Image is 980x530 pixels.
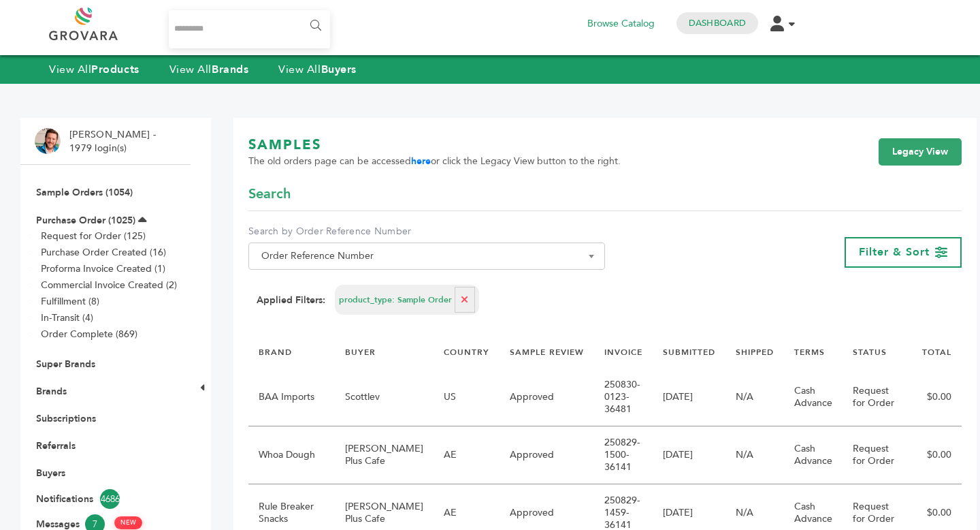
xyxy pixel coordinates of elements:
a: View AllBrands [169,62,249,77]
strong: Brands [212,62,248,77]
span: Search [248,185,291,204]
td: AE [434,426,500,484]
td: Whoa Dough [248,426,335,484]
strong: Applied Filters: [257,294,325,307]
h1: SAMPLES [248,136,621,155]
a: Subscriptions [36,412,96,425]
a: BRAND [259,347,292,358]
a: SHIPPED [736,347,774,358]
strong: Products [91,62,139,77]
a: TERMS [794,347,825,358]
a: SAMPLE REVIEW [510,347,584,358]
a: View AllProducts [49,62,140,77]
a: Browse Catalog [587,16,655,31]
td: [DATE] [653,426,725,484]
span: 4686 [100,489,120,509]
td: 250829-1500-36141 [594,426,653,484]
td: 250830-0123-36481 [594,369,653,426]
a: View AllBuyers [278,62,357,77]
a: Proforma Invoice Created (1) [41,262,165,275]
a: Purchase Order (1025) [36,214,135,227]
a: INVOICE [604,347,642,358]
span: The old orders page can be accessed or click the Legacy View button to the right. [248,155,621,168]
td: Scottlev [335,369,434,426]
td: Approved [500,426,594,484]
td: N/A [725,369,784,426]
td: $0.00 [906,426,962,484]
a: Commercial Invoice Created (2) [41,279,177,292]
a: here [411,155,431,168]
input: Search... [169,10,330,48]
a: Fulfillment (8) [41,295,99,308]
td: Request for Order [843,426,906,484]
strong: Buyers [321,62,357,77]
a: Super Brands [36,358,95,371]
a: STATUS [853,347,887,358]
td: Cash Advance [784,426,843,484]
a: Purchase Order Created (16) [41,246,166,259]
span: Order Reference Number [248,243,605,270]
td: N/A [725,426,784,484]
a: Notifications4686 [36,489,175,509]
td: US [434,369,500,426]
td: Request for Order [843,369,906,426]
a: Referrals [36,439,76,452]
td: [PERSON_NAME] Plus Cafe [335,426,434,484]
a: BUYER [345,347,376,358]
a: Legacy View [879,138,962,166]
td: BAA Imports [248,369,335,426]
a: COUNTRY [444,347,489,358]
a: In-Transit (4) [41,311,93,324]
a: Order Complete (869) [41,328,137,341]
td: Approved [500,369,594,426]
a: Dashboard [689,17,746,29]
a: Buyers [36,467,65,480]
a: SUBMITTED [663,347,715,358]
span: Filter & Sort [859,245,930,260]
a: Sample Orders (1054) [36,186,133,199]
label: Search by Order Reference Number [248,225,605,238]
li: [PERSON_NAME] - 1979 login(s) [69,128,159,155]
a: Brands [36,385,67,398]
td: [DATE] [653,369,725,426]
span: Order Reference Number [256,247,598,266]
a: Request for Order (125) [41,230,146,243]
td: Cash Advance [784,369,843,426]
td: $0.00 [906,369,962,426]
span: product_type: Sample Order [339,294,452,306]
span: NEW [114,516,142,529]
a: TOTAL [922,347,951,358]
